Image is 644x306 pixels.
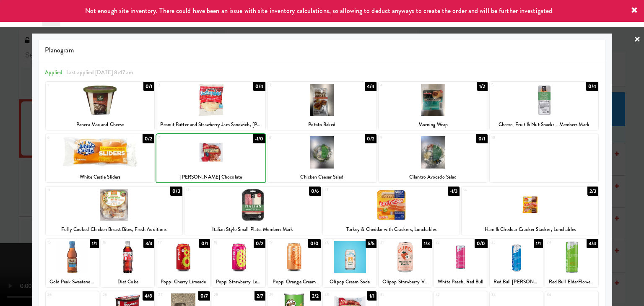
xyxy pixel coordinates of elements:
[547,239,572,246] div: 24
[534,239,543,248] div: 1/1
[367,291,377,301] div: 1/1
[490,277,543,287] div: Red Bull [PERSON_NAME] Sugar Free
[379,82,488,130] div: 41/2Morning Wrap
[310,291,321,301] div: 2/2
[103,239,128,246] div: 16
[490,82,599,130] div: 50/4Cheese, Fruit & Nut Snacks - Members Mark
[434,277,487,287] div: White Peach, Red Bull
[45,44,599,57] span: Planogram
[422,239,432,248] div: 1/3
[380,119,486,130] div: Morning Wrap
[490,119,599,130] div: Cheese, Fruit & Nut Snacks - Members Mark
[547,291,572,298] div: 34
[158,291,183,298] div: 27
[186,187,253,194] div: 12
[47,172,153,182] div: White Castle Sliders
[47,224,181,235] div: Fully Cooked Chicken Breast Bites, Fresh Additions
[102,277,153,287] div: Diet Coke
[490,239,543,287] div: 231/1Red Bull [PERSON_NAME] Sugar Free
[490,134,599,182] div: 10
[379,134,488,182] div: 90/1Cilantro Avocado Salad
[269,291,294,298] div: 29
[491,82,544,89] div: 5
[436,291,461,298] div: 32
[101,239,154,287] div: 163/3Diet Coke
[46,172,155,182] div: White Castle Sliders
[379,239,432,287] div: 211/3Olipop Strawberry Vanilla [MEDICAL_DATA] Soda
[47,134,100,141] div: 6
[491,134,544,141] div: 10
[143,134,154,143] div: 0/2
[158,172,264,182] div: [PERSON_NAME] Chocolate
[267,134,377,182] div: 80/2Chicken Caesar Salad
[325,291,350,298] div: 30
[586,82,598,91] div: 0/4
[267,82,377,130] div: 34/4Potato Baked
[491,239,517,246] div: 23
[46,119,155,130] div: Panera Mac and Cheese
[491,291,517,298] div: 33
[184,224,321,235] div: Italian Style Small Plate, Members Mark
[380,172,486,182] div: Cilantro Avocado Salad
[380,291,405,298] div: 31
[323,277,376,287] div: Olipop Cream Soda
[269,239,294,246] div: 19
[267,172,377,182] div: Chicken Caesar Salad
[435,277,486,287] div: White Peach, Red Bull
[491,277,542,287] div: Red Bull [PERSON_NAME] Sugar Free
[46,277,99,287] div: Gold Peak Sweetened Iced Tea
[158,119,264,130] div: Peanut Butter and Strawberry Jam Sandwich, [PERSON_NAME] Uncrustables
[545,277,598,287] div: Red Bull ElderFlower Curuba
[463,224,597,235] div: Ham & Cheddar Cracker Stacker, Lunchables
[184,187,321,235] div: 120/6Italian Style Small Plate, Members Mark
[213,277,264,287] div: Poppi Strawberry Lemon, [MEDICAL_DATA] Soda
[143,239,154,248] div: 3/3
[475,239,487,248] div: 0/0
[309,187,321,196] div: 0/6
[546,277,597,287] div: Red Bull ElderFlower Curuba
[476,134,487,143] div: 0/1
[85,6,552,16] span: Not enough site inventory. There could have been an issue with site inventory calculations, so al...
[380,239,405,246] div: 21
[101,277,154,287] div: Diet Coke
[47,239,73,246] div: 15
[156,172,265,182] div: [PERSON_NAME] Chocolate
[269,119,375,130] div: Potato Baked
[379,172,488,182] div: Cilantro Avocado Salad
[325,187,391,194] div: 13
[323,239,376,287] div: 205/5Olipop Cream Soda
[90,239,99,248] div: 1/1
[434,239,487,287] div: 220/0White Peach, Red Bull
[199,239,210,248] div: 0/1
[103,291,128,298] div: 26
[379,119,488,130] div: Morning Wrap
[158,277,208,287] div: Poppi Cherry Limeade
[47,82,100,89] div: 1
[436,239,461,246] div: 22
[448,187,460,196] div: -1/3
[323,224,460,235] div: Turkey & Cheddar with Crackers, Lunchables
[143,82,154,91] div: 0/1
[491,119,597,130] div: Cheese, Fruit & Nut Snacks - Members Mark
[47,277,98,287] div: Gold Peak Sweetened Iced Tea
[267,239,321,287] div: 190/0Poppi Orange Cream
[198,291,210,301] div: 0/7
[324,224,458,235] div: Turkey & Cheddar with Crackers, Lunchables
[462,187,598,235] div: 142/3Ham & Cheddar Cracker Stacker, Lunchables
[47,119,153,130] div: Panera Mac and Cheese
[158,134,211,141] div: 7
[214,239,239,246] div: 18
[365,134,377,143] div: 0/2
[214,291,239,298] div: 28
[269,134,322,141] div: 8
[45,68,63,76] span: Applied
[463,187,530,194] div: 14
[156,82,265,130] div: 20/4Peanut Butter and Strawberry Jam Sandwich, [PERSON_NAME] Uncrustables
[587,239,598,248] div: 4/4
[379,277,432,287] div: Olipop Strawberry Vanilla [MEDICAL_DATA] Soda
[253,134,265,143] div: -1/0
[324,277,375,287] div: Olipop Cream Soda
[170,187,182,196] div: 0/3
[158,239,183,246] div: 17
[46,239,99,287] div: 151/1Gold Peak Sweetened Iced Tea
